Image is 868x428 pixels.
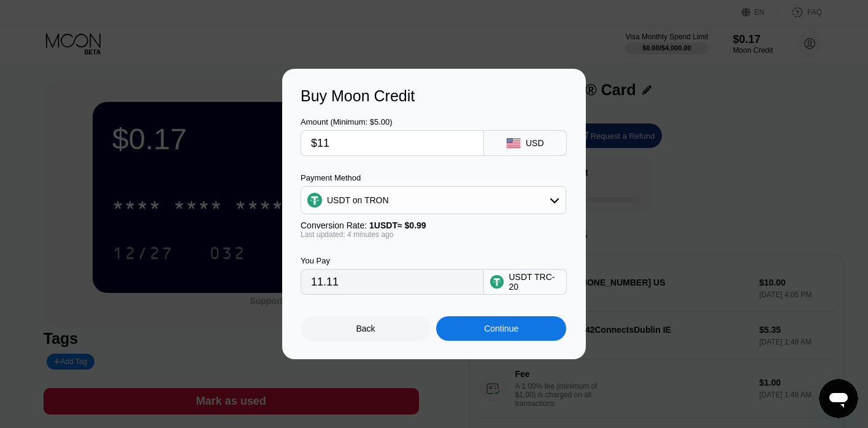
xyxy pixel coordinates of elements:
[301,117,484,126] div: Amount (Minimum: $5.00)
[327,195,389,205] div: USDT on TRON
[356,324,375,333] div: Back
[301,220,566,230] div: Conversion Rate:
[301,188,566,212] div: USDT on TRON
[509,272,560,292] div: USDT TRC-20
[301,256,484,265] div: You Pay
[526,138,544,148] div: USD
[301,316,431,341] div: Back
[819,379,858,418] iframe: Button to launch messaging window
[484,324,518,333] div: Continue
[301,230,566,239] div: Last updated: 4 minutes ago
[436,316,566,341] div: Continue
[369,220,426,230] span: 1 USDT ≈ $0.99
[311,131,474,155] input: $0.00
[301,87,567,105] div: Buy Moon Credit
[301,173,566,182] div: Payment Method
